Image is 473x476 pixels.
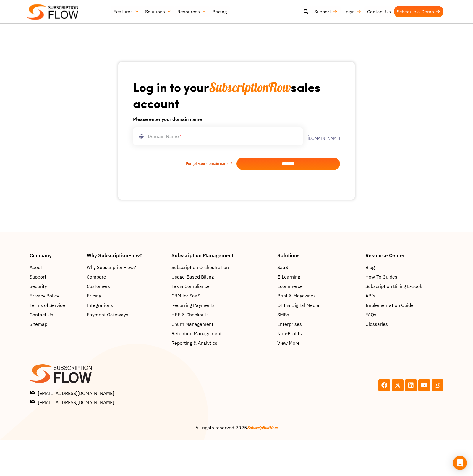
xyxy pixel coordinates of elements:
a: Login [341,6,364,17]
a: Contact Us [30,311,81,318]
span: Recurring Payments [171,302,215,309]
a: Support [311,6,341,17]
a: How-To Guides [365,273,443,280]
span: Print & Magazines [277,292,316,299]
a: View More [277,339,359,347]
a: [EMAIL_ADDRESS][DOMAIN_NAME] [31,398,235,406]
a: Print & Magazines [277,292,359,299]
a: Privacy Policy [30,292,81,299]
span: [EMAIL_ADDRESS][DOMAIN_NAME] [31,389,114,397]
span: E-Learning [277,273,300,280]
a: Schedule a Demo [394,6,443,17]
span: HPP & Checkouts [171,311,209,318]
span: FAQs [365,311,376,318]
a: Features [111,6,142,17]
h4: Why SubscriptionFlow? [87,253,166,258]
span: Customers [87,283,110,290]
a: Subscription Orchestration [171,264,271,271]
span: Churn Management [171,320,213,328]
img: SF-logo [30,364,92,383]
span: Enterprises [277,320,302,328]
span: Contact Us [30,311,53,318]
a: Glossaries [365,320,443,328]
a: E-Learning [277,273,359,280]
a: Reporting & Analytics [171,339,271,347]
a: Recurring Payments [171,302,271,309]
span: Compare [87,273,106,280]
h1: Log in to your sales account [133,79,340,111]
a: Customers [87,283,166,290]
a: Why SubscriptionFlow? [87,264,166,271]
span: APIs [365,292,375,299]
span: About [30,264,42,271]
a: [EMAIL_ADDRESS][DOMAIN_NAME] [31,389,235,397]
a: SaaS [277,264,359,271]
span: SubscriptionFlow [247,425,278,430]
a: Compare [87,273,166,280]
span: SMBs [277,311,289,318]
a: Ecommerce [277,283,359,290]
span: OTT & Digital Media [277,302,319,309]
span: SubscriptionFlow [209,80,291,95]
h4: Subscription Management [171,253,271,258]
center: All rights reserved 2025 [30,424,443,431]
span: Non-Profits [277,330,302,337]
a: HPP & Checkouts [171,311,271,318]
a: Payment Gateways [87,311,166,318]
a: FAQs [365,311,443,318]
a: Resources [174,6,209,17]
div: Open Intercom Messenger [453,456,467,470]
span: Privacy Policy [30,292,59,299]
a: Security [30,283,81,290]
a: Solutions [142,6,174,17]
a: SMBs [277,311,359,318]
span: SaaS [277,264,288,271]
a: Enterprises [277,320,359,328]
a: About [30,264,81,271]
span: Payment Gateways [87,311,128,318]
a: Subscription Billing E-Book [365,283,443,290]
span: Why SubscriptionFlow? [87,264,136,271]
a: Terms of Service [30,302,81,309]
a: Implementation Guide [365,302,443,309]
a: OTT & Digital Media [277,302,359,309]
span: CRM for SaaS [171,292,200,299]
a: Retention Management [171,330,271,337]
span: Implementation Guide [365,302,414,309]
span: Usage-Based Billing [171,273,214,280]
a: Pricing [209,6,230,17]
span: Security [30,283,47,290]
span: [EMAIL_ADDRESS][DOMAIN_NAME] [31,398,114,406]
a: Non-Profits [277,330,359,337]
a: CRM for SaaS [171,292,271,299]
span: Subscription Orchestration [171,264,229,271]
a: Churn Management [171,320,271,328]
span: View More [277,339,300,347]
span: Support [30,273,46,280]
span: Subscription Billing E-Book [365,283,422,290]
span: Reporting & Analytics [171,339,217,347]
a: APIs [365,292,443,299]
span: How-To Guides [365,273,397,280]
label: .[DOMAIN_NAME] [303,132,340,140]
img: Subscriptionflow [27,4,78,20]
span: Glossaries [365,320,388,328]
a: Usage-Based Billing [171,273,271,280]
a: Contact Us [364,6,394,17]
span: Pricing [87,292,101,299]
h4: Solutions [277,253,359,258]
a: Pricing [87,292,166,299]
a: Tax & Compliance [171,283,271,290]
h4: Company [30,253,81,258]
span: Sitemap [30,320,47,328]
span: Retention Management [171,330,222,337]
span: Terms of Service [30,302,65,309]
h6: Please enter your domain name [133,116,340,123]
a: Support [30,273,81,280]
span: Ecommerce [277,283,303,290]
span: Blog [365,264,375,271]
a: Sitemap [30,320,81,328]
a: Integrations [87,302,166,309]
a: Blog [365,264,443,271]
span: Integrations [87,302,113,309]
